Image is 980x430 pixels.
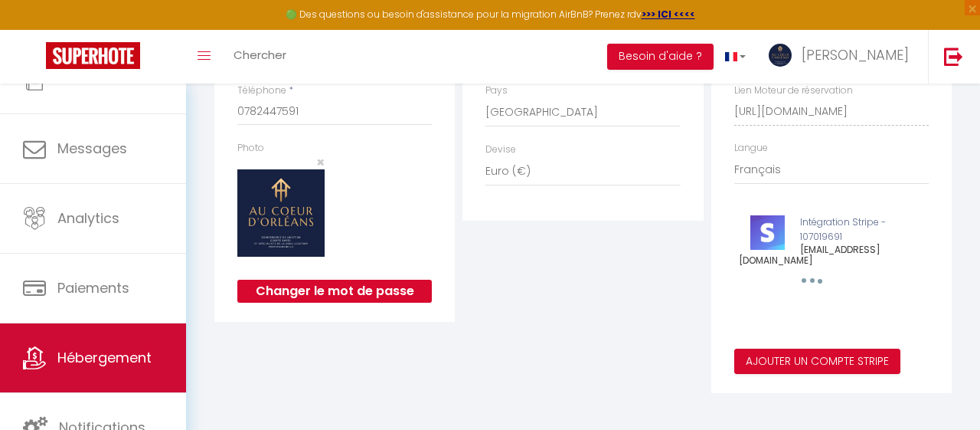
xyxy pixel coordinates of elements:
img: Super Booking [46,42,140,69]
label: Langue [734,141,768,156]
span: Paiements [57,278,129,297]
span: Hébergement [57,348,152,367]
label: Téléphone [237,84,286,98]
a: Chercher [222,30,298,84]
img: stripe-logo.jpeg [750,215,785,250]
span: Messages [57,139,127,158]
span: [PERSON_NAME] [802,45,909,64]
img: ... [769,44,792,67]
span: × [316,153,325,172]
a: ... [PERSON_NAME] [757,30,928,84]
button: Close [316,156,325,169]
img: 16917875612061.jpg [237,169,325,257]
label: Lien Moteur de réservation [734,84,853,98]
p: Intégration Stripe - 107019691 [739,215,921,245]
a: >>> ICI <<<< [642,8,695,21]
span: Chercher [234,47,286,63]
button: Besoin d'aide ? [607,44,714,70]
label: Pays [485,84,508,98]
label: Photo [237,141,264,156]
img: logout [944,47,963,66]
span: Analytics [57,208,119,228]
span: Réservations [57,69,146,88]
label: Devise [485,143,516,157]
span: [EMAIL_ADDRESS][DOMAIN_NAME] [739,243,880,267]
button: Ajouter un compte Stripe [734,349,900,375]
button: Changer le mot de passe [237,280,432,303]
